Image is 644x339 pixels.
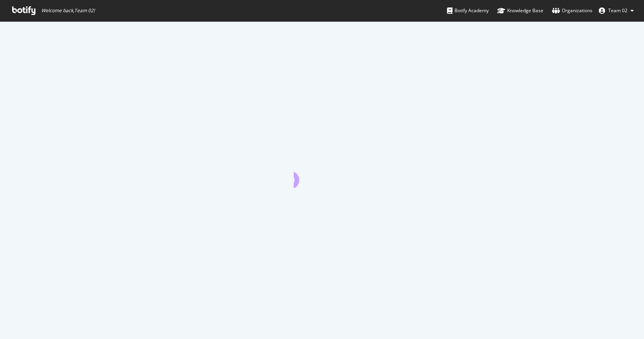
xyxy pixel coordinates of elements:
[447,7,489,15] div: Botify Academy
[608,7,627,14] span: Team 02
[294,160,350,188] div: animation
[41,7,95,14] span: Welcome back, Team 02 !
[592,4,640,17] button: Team 02
[497,7,543,15] div: Knowledge Base
[552,7,592,15] div: Organizations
